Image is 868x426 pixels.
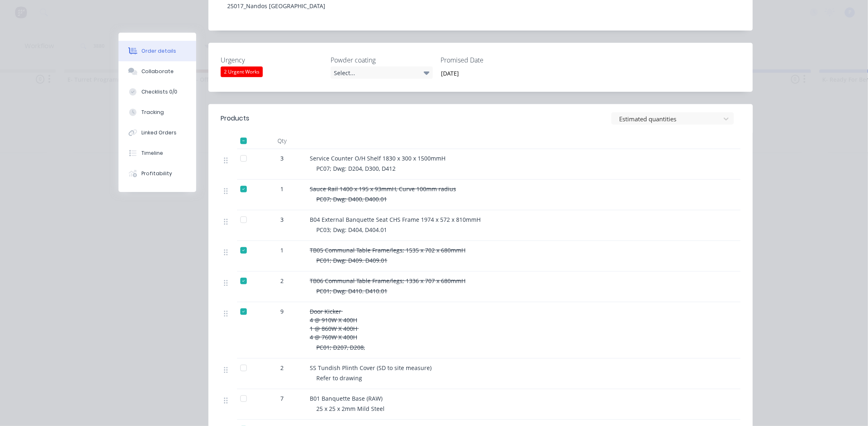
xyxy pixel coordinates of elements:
span: PC07; Dwg: D204, D300, D412 [316,165,396,172]
span: TB05 Communal Table Frame/legs; 1535 x 702 x 680mmH [310,246,465,254]
span: 2 [280,364,284,372]
div: Select... [331,67,433,79]
span: 3 [280,154,284,163]
span: SS Tundish Plinth Cover (SD to site measure) [310,364,432,372]
div: Products [221,114,249,123]
span: Refer to drawing [316,374,362,382]
span: PC07; Dwg: D400, D400.01 [316,195,387,203]
button: Profitability [119,163,196,184]
span: Sauce Rail 1400 x 195 x 93mmH, Curve 100mm radius [310,185,456,193]
input: Enter date [435,67,537,79]
div: Checklists 0/0 [141,88,177,96]
div: 2 Urgent Works [221,67,263,77]
button: Timeline [119,143,196,163]
div: Qty [257,133,306,149]
span: 1 [280,185,284,193]
label: Promised Date [441,55,543,65]
span: Service Counter O/H Shelf 1830 x 300 x 1500mmH [310,154,445,162]
span: 3 [280,215,284,224]
div: Timeline [141,149,163,157]
span: TB06 Communal Table Frame/legs; 1336 x 707 x 680mmH [310,277,465,285]
span: PC01; D207, D208, [316,343,365,351]
div: Collaborate [141,68,174,75]
div: Profitability [141,170,172,177]
button: Order details [119,41,196,61]
button: Linked Orders [119,123,196,143]
span: 25 x 25 x 2mm Mild Steel [316,405,385,413]
div: Tracking [141,109,164,116]
div: Linked Orders [141,129,177,136]
button: Tracking [119,102,196,123]
div: Order details [141,47,176,55]
span: 9 [280,307,284,316]
span: PC03; Dwg: D404, D404.01 [316,226,387,234]
button: Checklists 0/0 [119,82,196,102]
span: B04 External Banquette Seat CHS Frame 1974 x 572 x 810mmH [310,216,481,223]
button: Collaborate [119,61,196,82]
span: PC01; Dwg: D410. D410.01 [316,287,387,295]
label: Urgency [221,55,323,65]
span: 2 [280,277,284,285]
label: Powder coating [331,55,433,65]
span: Door Kicker 4 @ 910W X 400H 1 @ 860W X 400H 4 @ 760W X 400H [310,308,359,341]
span: 1 [280,246,284,254]
span: B01 Banquette Base (RAW) [310,395,383,402]
span: 7 [280,394,284,403]
span: PC01; Dwg: D409. D409.01 [316,256,387,264]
